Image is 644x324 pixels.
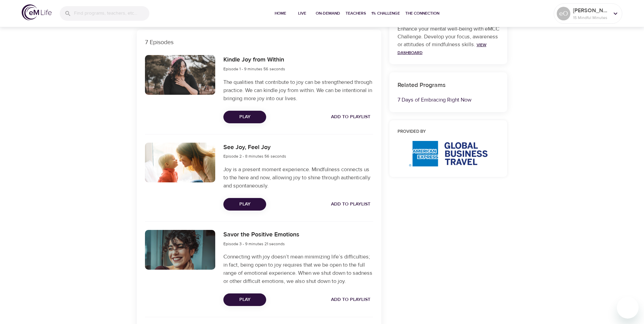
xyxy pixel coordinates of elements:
iframe: Button to launch messaging window, conversation in progress [617,297,639,319]
button: Play [223,293,266,306]
button: Play [223,198,266,211]
h6: Savor the Positive Emotions [223,230,299,240]
div: eO [557,7,570,20]
h6: Kindle Joy from Within [223,55,285,65]
p: Enhance your mental well-being with eMCC Challenge. Develop your focus, awareness or attitudes of... [398,25,499,56]
h6: Provided by [398,128,499,136]
span: Add to Playlist [331,113,370,121]
span: The Connection [405,10,439,17]
h6: Related Programs [398,80,499,90]
span: Teachers [346,10,366,17]
span: Play [229,113,261,121]
p: 7 Episodes [145,38,373,47]
p: Joy is a present moment experience. Mindfulness connects us to the here and now, allowing joy to ... [223,165,373,190]
button: Add to Playlist [328,293,373,306]
span: On-Demand [316,10,340,17]
p: 15 Mindful Minutes [573,15,609,21]
span: Episode 2 - 8 minutes 56 seconds [223,154,286,159]
img: logo [22,4,52,20]
span: Add to Playlist [331,295,370,304]
span: Episode 3 - 9 minutes 21 seconds [223,241,285,247]
button: Add to Playlist [328,198,373,211]
button: Play [223,111,266,123]
a: 7 Days of Embracing Right Now [398,96,472,103]
span: Live [294,10,310,17]
button: Add to Playlist [328,111,373,123]
img: AmEx%20GBT%20logo.png [409,141,487,166]
span: Episode 1 - 9 minutes 56 seconds [223,66,285,72]
a: View Dashboard [398,42,486,55]
h6: See Joy, Feel Joy [223,143,286,152]
p: Connecting with joy doesn’t mean minimizing life’s difficulties; in fact, being open to joy requi... [223,253,373,285]
span: Home [272,10,289,17]
p: [PERSON_NAME] [573,6,609,15]
span: Play [229,295,261,304]
span: Play [229,200,261,209]
input: Find programs, teachers, etc... [74,6,149,21]
span: 1% Challenge [371,10,400,17]
p: The qualities that contribute to joy can be strengthened through practice. We can kindle joy from... [223,78,373,103]
span: Add to Playlist [331,200,370,209]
